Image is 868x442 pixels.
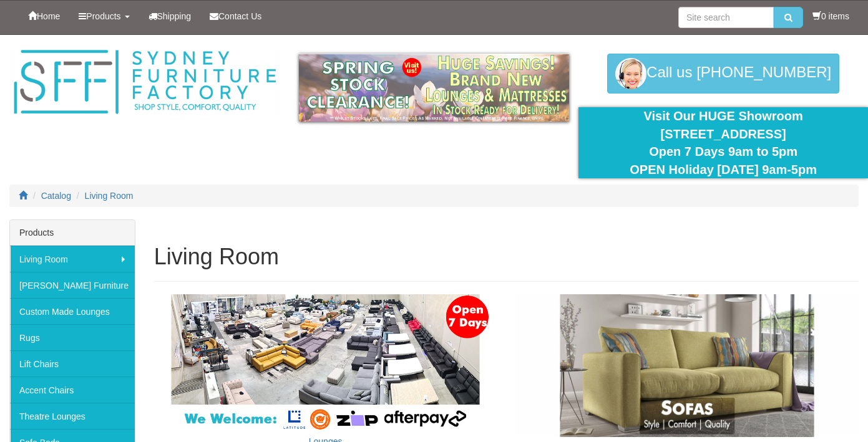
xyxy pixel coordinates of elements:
img: Lounges [154,294,497,431]
a: Custom Made Lounges [10,298,135,324]
a: Catalog [41,191,71,201]
li: 0 items [812,10,849,22]
a: Home [19,1,69,32]
div: Products [10,220,135,246]
input: Site search [678,7,774,28]
a: Rugs [10,324,135,350]
a: Living Room [85,191,134,201]
span: Products [86,11,120,21]
span: Contact Us [218,11,261,21]
a: Products [69,1,139,32]
a: Theatre Lounges [10,403,135,429]
a: Living Room [10,246,135,272]
a: Contact Us [200,1,271,32]
a: Shipping [139,1,201,32]
img: Sofas [515,294,859,437]
span: Home [37,11,60,21]
img: spring-sale.gif [299,54,570,122]
span: Shipping [157,11,192,21]
a: Lift Chairs [10,350,135,377]
h1: Living Room [154,244,859,269]
div: Visit Our HUGE Showroom [STREET_ADDRESS] Open 7 Days 9am to 5pm OPEN Holiday [DATE] 9am-5pm [588,107,859,178]
img: Sydney Furniture Factory [9,47,280,117]
a: [PERSON_NAME] Furniture [10,272,135,298]
a: Accent Chairs [10,377,135,403]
